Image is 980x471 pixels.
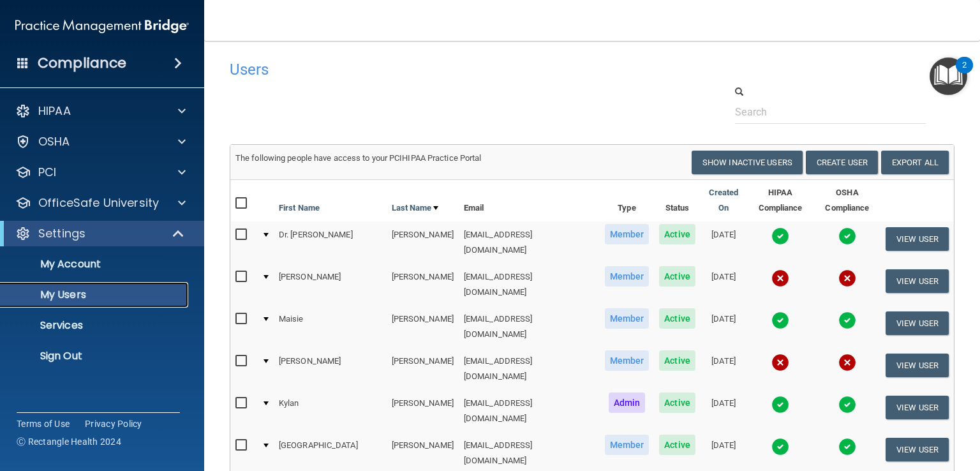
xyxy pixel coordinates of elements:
td: [PERSON_NAME] [387,348,459,390]
td: [PERSON_NAME] [387,221,459,264]
span: Admin [609,392,646,413]
a: Settings [15,226,185,241]
p: HIPAA [38,103,71,119]
p: Settings [38,226,85,241]
td: [PERSON_NAME] [387,390,459,432]
img: tick.e7d51cea.svg [771,438,789,456]
span: Member [605,266,650,287]
h4: Users [230,61,644,78]
td: [DATE] [701,390,746,432]
button: Create User [806,151,878,174]
p: My Account [8,258,182,271]
td: Maisie [274,306,387,348]
a: Last Name [392,200,439,216]
iframe: Drift Widget Chat Controller [760,382,965,433]
button: View User [886,311,949,335]
th: Status [654,180,701,221]
td: [EMAIL_ADDRESS][DOMAIN_NAME] [459,390,600,432]
div: 2 [962,65,967,82]
td: [PERSON_NAME] [274,348,387,390]
a: Export All [881,151,949,174]
button: Show Inactive Users [692,151,803,174]
th: Type [600,180,655,221]
p: Services [8,319,182,332]
p: PCI [38,165,56,180]
a: HIPAA [15,103,186,119]
th: Email [459,180,600,221]
span: Member [605,308,650,329]
p: Sign Out [8,350,182,363]
a: Privacy Policy [85,417,142,430]
img: cross.ca9f0e7f.svg [771,269,789,287]
button: View User [886,354,949,377]
img: cross.ca9f0e7f.svg [838,354,856,371]
img: tick.e7d51cea.svg [838,311,856,329]
a: OfficeSafe University [15,195,186,211]
button: View User [886,438,949,461]
span: Active [659,308,695,329]
button: Open Resource Center, 2 new notifications [930,57,967,95]
span: The following people have access to your PCIHIPAA Practice Portal [235,153,482,163]
a: Created On [706,185,741,216]
img: tick.e7d51cea.svg [838,227,856,245]
img: cross.ca9f0e7f.svg [771,354,789,371]
h4: Compliance [38,54,126,72]
td: [DATE] [701,348,746,390]
button: View User [886,269,949,293]
td: [EMAIL_ADDRESS][DOMAIN_NAME] [459,306,600,348]
a: OSHA [15,134,186,149]
span: Active [659,392,695,413]
td: [EMAIL_ADDRESS][DOMAIN_NAME] [459,264,600,306]
img: tick.e7d51cea.svg [771,227,789,245]
img: tick.e7d51cea.svg [838,438,856,456]
span: Member [605,350,650,371]
button: View User [886,227,949,251]
span: Member [605,435,650,455]
a: First Name [279,200,320,216]
span: Active [659,224,695,244]
a: Terms of Use [17,417,70,430]
span: Active [659,350,695,371]
td: [EMAIL_ADDRESS][DOMAIN_NAME] [459,221,600,264]
td: Kylan [274,390,387,432]
td: [DATE] [701,221,746,264]
p: OSHA [38,134,70,149]
input: Search [735,100,926,124]
td: [PERSON_NAME] [387,306,459,348]
span: Active [659,435,695,455]
a: PCI [15,165,186,180]
span: Active [659,266,695,287]
span: Member [605,224,650,244]
p: My Users [8,288,182,301]
td: [EMAIL_ADDRESS][DOMAIN_NAME] [459,348,600,390]
img: PMB logo [15,13,189,39]
img: tick.e7d51cea.svg [771,311,789,329]
td: [DATE] [701,306,746,348]
th: HIPAA Compliance [746,180,814,221]
p: OfficeSafe University [38,195,159,211]
th: OSHA Compliance [814,180,880,221]
td: [PERSON_NAME] [387,264,459,306]
td: [DATE] [701,264,746,306]
td: Dr. [PERSON_NAME] [274,221,387,264]
img: cross.ca9f0e7f.svg [838,269,856,287]
td: [PERSON_NAME] [274,264,387,306]
span: Ⓒ Rectangle Health 2024 [17,435,121,448]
